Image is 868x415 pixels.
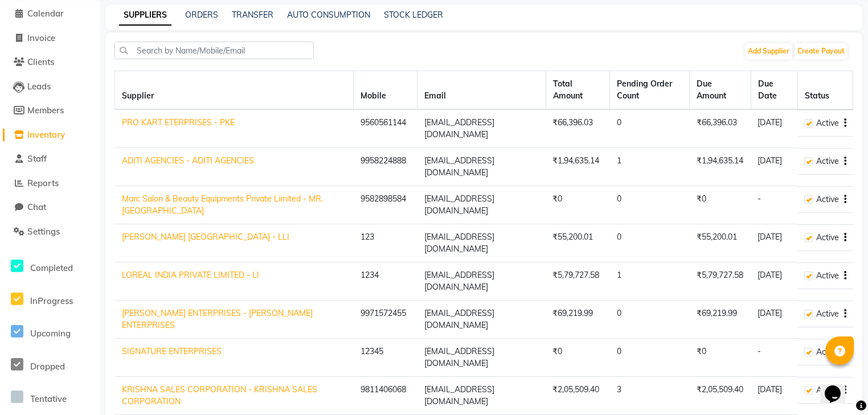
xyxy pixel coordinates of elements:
[384,10,443,20] a: STOCK LEDGER
[690,186,751,224] td: ₹0
[115,71,354,110] th: Supplier
[546,339,609,377] td: ₹0
[610,71,690,110] th: Pending Order Count
[3,177,97,190] a: Reports
[122,308,313,330] a: [PERSON_NAME] ENTERPRISES - [PERSON_NAME] ENTERPRISES
[610,377,690,415] td: 3
[122,194,323,216] a: Marc Salon & Beauty Equipments Private Limited - MR. [GEOGRAPHIC_DATA]
[122,346,222,356] a: SIGNATURE ENTERPRISES
[354,262,417,301] td: 1234
[27,8,64,19] span: Calendar
[3,129,97,142] a: Inventory
[751,224,797,262] td: [DATE]
[122,232,289,242] a: [PERSON_NAME] [GEOGRAPHIC_DATA] - LLI
[816,308,839,320] span: Active
[816,117,839,129] span: Active
[417,186,546,224] td: [EMAIL_ADDRESS][DOMAIN_NAME]
[185,10,218,20] a: ORDERS
[287,10,370,20] a: AUTO CONSUMPTION
[354,186,417,224] td: 9582898584
[27,32,55,43] span: Invoice
[610,262,690,301] td: 1
[30,295,73,306] span: InProgress
[610,224,690,262] td: 0
[690,339,751,377] td: ₹0
[3,32,97,45] a: Invoice
[690,109,751,148] td: ₹66,396.03
[751,301,797,339] td: [DATE]
[3,225,97,239] a: Settings
[30,361,65,372] span: Dropped
[751,262,797,301] td: [DATE]
[797,71,853,110] th: Status
[610,109,690,148] td: 0
[751,186,797,224] td: -
[30,262,73,273] span: Completed
[546,224,609,262] td: ₹55,200.01
[417,262,546,301] td: [EMAIL_ADDRESS][DOMAIN_NAME]
[751,148,797,186] td: [DATE]
[690,71,751,110] th: Due Amount
[27,226,60,237] span: Settings
[610,148,690,186] td: 1
[122,384,317,406] a: KRISHNA SALES CORPORATION - KRISHNA SALES CORPORATION
[610,186,690,224] td: 0
[30,393,67,404] span: Tentative
[751,339,797,377] td: -
[27,129,65,140] span: Inventory
[751,71,797,110] th: Due Date
[27,56,54,67] span: Clients
[122,117,235,128] a: PRO KART ETERPRISES - PKE
[690,148,751,186] td: ₹1,94,635.14
[232,10,273,20] a: TRANSFER
[546,262,609,301] td: ₹5,79,727.58
[3,56,97,69] a: Clients
[3,104,97,117] a: Members
[795,43,847,59] button: Create Payout
[690,224,751,262] td: ₹55,200.01
[816,270,839,282] span: Active
[546,148,609,186] td: ₹1,94,635.14
[417,109,546,148] td: [EMAIL_ADDRESS][DOMAIN_NAME]
[690,301,751,339] td: ₹69,219.99
[816,155,839,167] span: Active
[354,109,417,148] td: 9560561144
[417,377,546,415] td: [EMAIL_ADDRESS][DOMAIN_NAME]
[610,339,690,377] td: 0
[816,384,839,396] span: Active
[354,71,417,110] th: Mobile
[27,178,59,188] span: Reports
[751,377,797,415] td: [DATE]
[27,81,51,92] span: Leads
[3,7,97,20] a: Calendar
[417,301,546,339] td: [EMAIL_ADDRESS][DOMAIN_NAME]
[546,301,609,339] td: ₹69,219.99
[354,148,417,186] td: 9958224888
[417,148,546,186] td: [EMAIL_ADDRESS][DOMAIN_NAME]
[30,328,71,339] span: Upcoming
[751,109,797,148] td: [DATE]
[354,301,417,339] td: 9971572455
[27,105,64,116] span: Members
[546,109,609,148] td: ₹66,396.03
[3,153,97,166] a: Staff
[690,377,751,415] td: ₹2,05,509.40
[354,377,417,415] td: 9811406068
[354,224,417,262] td: 123
[122,270,259,280] a: LOREAL INDIA PRIVATE LIMITED - LI
[816,194,839,206] span: Active
[745,43,792,59] button: Add Supplier
[546,186,609,224] td: ₹0
[3,80,97,93] a: Leads
[610,301,690,339] td: 0
[354,339,417,377] td: 12345
[27,202,46,212] span: Chat
[122,155,254,166] a: ADITI AGENCIES - ADITI AGENCIES
[417,339,546,377] td: [EMAIL_ADDRESS][DOMAIN_NAME]
[27,153,47,164] span: Staff
[816,232,839,244] span: Active
[417,71,546,110] th: Email
[417,224,546,262] td: [EMAIL_ADDRESS][DOMAIN_NAME]
[816,346,839,358] span: Active
[690,262,751,301] td: ₹5,79,727.58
